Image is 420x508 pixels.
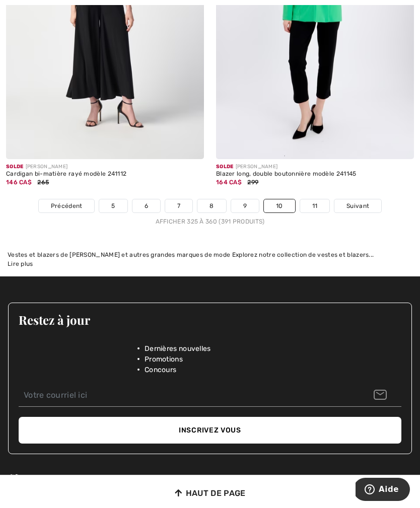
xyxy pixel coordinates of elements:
div: [PERSON_NAME] [216,163,414,171]
span: Dernières nouvelles [145,343,211,354]
img: Récompenses Avenue [8,474,21,489]
a: 10 [264,199,295,212]
span: 299 [247,179,258,186]
span: Solde [216,164,234,170]
a: 9 [231,199,259,212]
a: Suivant [334,199,381,212]
a: 6 [132,199,160,212]
div: [PERSON_NAME] [6,163,204,171]
iframe: Ouvre un widget dans lequel vous pouvez trouver plus d’informations [356,478,410,503]
a: Précédent [39,199,95,212]
div: Blazer long, double boutonnière modèle 241145 [216,171,414,178]
a: 8 [197,199,226,212]
span: 164 CA$ [216,179,242,186]
div: Vestes et blazers de [PERSON_NAME] et autres grandes marques de mode Explorez notre collection de... [8,250,412,259]
a: 7 [165,199,192,212]
span: Lire plus [8,260,33,267]
h3: Récompenses Avenue [29,474,180,487]
span: Précédent [51,201,83,210]
span: Solde [6,164,24,170]
div: Cardigan bi-matière rayé modèle 241112 [6,171,204,178]
span: Promotions [145,354,183,365]
span: Concours [145,365,176,375]
h3: Restez à jour [19,313,401,326]
a: 5 [99,199,127,212]
a: 11 [300,199,330,212]
span: 146 CA$ [6,179,32,186]
span: 265 [37,179,49,186]
input: Votre courriel ici [19,384,401,407]
span: Suivant [346,201,369,210]
button: Inscrivez vous [19,417,401,444]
